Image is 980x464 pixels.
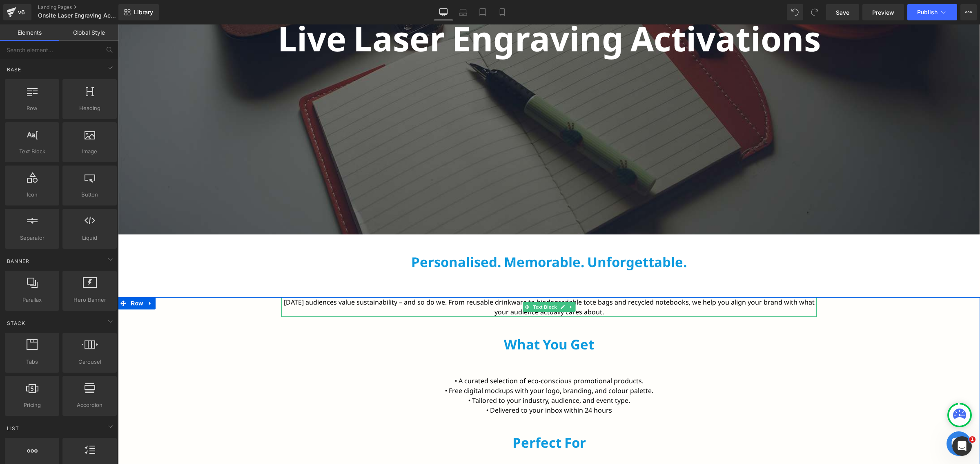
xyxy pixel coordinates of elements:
[473,4,492,20] a: Tablet
[872,8,894,17] span: Preview
[368,381,494,390] font: • Delivered to your inbox within 24 hours
[337,352,526,361] font: • A curated selection of eco-conscious promotional products.
[492,4,512,20] a: Mobile
[16,7,27,18] div: v6
[327,362,535,371] font: • Free digital mockups with your logo, branding, and colour palette.
[434,4,453,20] a: Desktop
[27,273,38,285] a: Expand / Collapse
[7,401,57,409] span: Pricing
[806,4,823,20] button: Redo
[65,104,114,113] span: Heading
[952,436,972,456] iframe: Intercom live chat
[6,424,20,432] span: List
[65,296,114,304] span: Hero Banner
[413,278,440,287] span: Text Block
[65,190,114,199] span: Button
[7,190,57,199] span: Icon
[65,147,114,156] span: Image
[3,4,31,20] a: v6
[6,66,22,73] span: Base
[6,319,26,327] span: Stack
[65,234,114,242] span: Liquid
[960,4,977,20] button: More
[350,371,512,380] font: • Tailored to your industry, audience, and event type.
[787,4,803,20] button: Undo
[7,358,57,366] span: Tabs
[38,4,132,11] a: Landing Pages
[836,8,849,17] span: Save
[118,4,159,20] a: New Library
[826,407,855,433] inbox-online-store-chat: Shopify online store chat
[7,296,57,304] span: Parallax
[862,4,904,20] a: Preview
[65,358,114,366] span: Carousel
[6,257,30,265] span: Banner
[65,401,114,409] span: Accordion
[38,12,116,19] span: Onsite Laser Engraving Activation
[7,147,57,156] span: Text Block
[907,4,957,20] button: Publish
[7,234,57,242] span: Separator
[917,9,938,15] span: Publish
[7,104,57,113] span: Row
[59,24,118,41] a: Global Style
[969,436,976,443] span: 1
[449,278,457,287] a: Expand / Collapse
[192,312,670,328] h2: What You Get
[11,273,27,285] span: Row
[134,9,153,16] span: Library
[453,4,473,20] a: Laptop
